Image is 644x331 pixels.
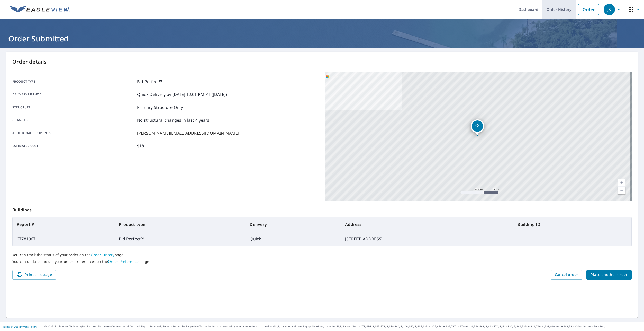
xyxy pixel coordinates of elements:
[555,272,578,278] span: Cancel order
[578,4,599,15] a: Order
[115,232,246,246] td: Bid Perfect™
[246,217,341,232] th: Delivery
[591,272,628,278] span: Place another order
[6,33,638,44] h1: Order Submitted
[137,143,144,149] p: $18
[341,232,513,246] td: [STREET_ADDRESS]
[12,117,135,123] p: Changes
[12,58,632,66] p: Order details
[618,187,625,194] a: Current Level 17, Zoom Out
[137,130,239,136] p: [PERSON_NAME][EMAIL_ADDRESS][DOMAIN_NAME]
[137,104,183,110] p: Primary Structure Only
[12,259,632,264] p: You can update and set your order preferences on the page.
[618,179,625,187] a: Current Level 17, Zoom In
[3,325,37,328] p: |
[16,272,52,278] span: Print this page
[246,232,341,246] td: Quick
[137,117,210,123] p: No structural changes in last 4 years
[586,270,632,280] button: Place another order
[12,104,135,110] p: Structure
[12,201,632,217] p: Buildings
[13,217,115,232] th: Report #
[20,325,37,328] a: Privacy Policy
[513,217,631,232] th: Building ID
[137,91,227,98] p: Quick Delivery by [DATE] 12:01 PM PT ([DATE])
[471,119,484,135] div: Dropped pin, building 1, Residential property, 13027 Sierra Way Grand Haven, MI 49417
[12,130,135,136] p: Additional recipients
[551,270,583,280] button: Cancel order
[12,270,56,280] button: Print this page
[3,325,19,328] a: Terms of Use
[604,4,615,15] div: JS
[137,79,162,85] p: Bid Perfect™
[12,143,135,149] p: Estimated cost
[115,217,246,232] th: Product type
[341,217,513,232] th: Address
[91,252,115,257] a: Order History
[12,79,135,85] p: Product type
[12,252,632,257] p: You can track the status of your order on the page.
[12,91,135,98] p: Delivery method
[13,232,115,246] td: 67781967
[108,259,140,264] a: Order Preferences
[9,6,70,13] img: EV Logo
[44,325,641,328] p: © 2025 Eagle View Technologies, Inc. and Pictometry International Corp. All Rights Reserved. Repo...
